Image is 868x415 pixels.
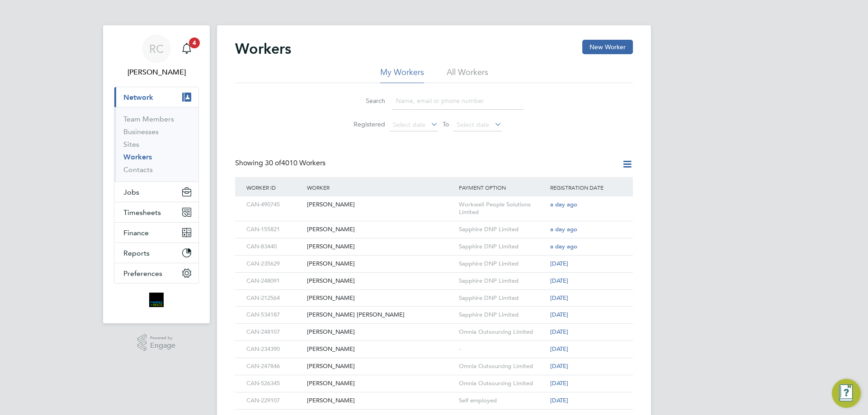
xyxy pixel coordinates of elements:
span: 4010 Workers [265,159,325,168]
span: [DATE] [550,294,568,302]
button: Finance [114,223,198,242]
div: - [457,341,548,358]
a: Team Members [123,115,174,123]
div: Self employed [457,392,548,409]
div: CAN-248091 [244,273,305,289]
button: Network [114,87,198,107]
div: [PERSON_NAME] [305,290,457,307]
span: a day ago [550,225,577,233]
div: CAN-235629 [244,256,305,272]
a: Powered byEngage [137,334,176,351]
h2: Workers [235,40,291,58]
button: Jobs [114,182,198,202]
li: My Workers [380,67,424,83]
div: [PERSON_NAME] [305,358,457,375]
button: Reports [114,243,198,263]
div: Payment Option [457,177,548,198]
span: Finance [123,228,149,237]
div: [PERSON_NAME] [305,273,457,289]
div: CAN-229107 [244,392,305,409]
a: CAN-247846[PERSON_NAME]Omnia Outsourcing Limited[DATE] [244,358,624,365]
a: CAN-155821[PERSON_NAME]Sapphire DNP Limiteda day ago [244,221,624,228]
div: CAN-247846 [244,358,305,375]
span: Jobs [123,188,139,196]
div: [PERSON_NAME] [305,375,457,392]
input: Name, email or phone number [392,92,524,110]
div: Worker [305,177,457,198]
div: Workwell People Solutions Limited [457,196,548,221]
span: RC [149,43,164,55]
div: Sapphire DNP Limited [457,238,548,255]
div: CAN-248107 [244,324,305,340]
div: CAN-83440 [244,238,305,255]
div: Omnia Outsourcing Limited [457,324,548,340]
a: CAN-534187[PERSON_NAME] [PERSON_NAME]Sapphire DNP Limited[DATE] [244,306,624,314]
span: Powered by [150,334,175,342]
div: CAN-212564 [244,290,305,307]
div: Showing [235,159,327,168]
div: Sapphire DNP Limited [457,290,548,307]
div: [PERSON_NAME] [305,341,457,358]
span: [DATE] [550,277,568,284]
a: RC[PERSON_NAME] [114,34,199,78]
div: [PERSON_NAME] [305,238,457,255]
button: New Worker [582,40,633,54]
span: To [440,118,452,130]
button: Preferences [114,263,198,283]
span: [DATE] [550,260,568,267]
a: Contacts [123,165,153,174]
span: Select date [457,121,489,129]
span: [DATE] [550,345,568,353]
div: Sapphire DNP Limited [457,273,548,289]
span: 4 [189,37,200,48]
a: Workers [123,153,152,161]
a: CAN-212564[PERSON_NAME]Sapphire DNP Limited[DATE] [244,289,624,297]
div: Sapphire DNP Limited [457,307,548,323]
span: Timesheets [123,208,161,217]
a: CAN-490745[PERSON_NAME]Workwell People Solutions Limiteda day ago [244,196,624,204]
span: 30 of [265,159,281,168]
span: Network [123,93,153,102]
div: [PERSON_NAME] [305,196,457,213]
span: Preferences [123,269,162,278]
div: Omnia Outsourcing Limited [457,358,548,375]
a: Go to home page [114,293,199,307]
a: Businesses [123,127,159,136]
a: CAN-83440[PERSON_NAME]Sapphire DNP Limiteda day ago [244,238,624,246]
div: CAN-534187 [244,307,305,323]
div: [PERSON_NAME] [305,221,457,238]
div: Registration Date [548,177,624,198]
a: CAN-234390[PERSON_NAME]-[DATE] [244,340,624,348]
a: CAN-248107[PERSON_NAME]Omnia Outsourcing Limited[DATE] [244,323,624,331]
a: CAN-248091[PERSON_NAME]Sapphire DNP Limited[DATE] [244,272,624,280]
a: 4 [178,34,196,63]
span: Robyn Clarke [114,67,199,78]
label: Registered [344,120,385,128]
div: [PERSON_NAME] [305,392,457,409]
a: CAN-526345[PERSON_NAME]Omnia Outsourcing Limited[DATE] [244,375,624,382]
span: [DATE] [550,379,568,387]
button: Engage Resource Center [832,379,861,408]
a: CAN-235629[PERSON_NAME]Sapphire DNP Limited[DATE] [244,255,624,263]
div: CAN-155821 [244,221,305,238]
span: [DATE] [550,311,568,318]
div: CAN-490745 [244,196,305,213]
li: All Workers [447,67,488,83]
div: Network [114,107,198,182]
div: CAN-526345 [244,375,305,392]
a: CAN-229107[PERSON_NAME]Self employed[DATE] [244,392,624,400]
div: [PERSON_NAME] [305,324,457,340]
label: Search [344,97,385,105]
span: Select date [393,121,425,129]
nav: Main navigation [103,25,210,323]
div: Sapphire DNP Limited [457,221,548,238]
span: [DATE] [550,362,568,370]
div: Omnia Outsourcing Limited [457,375,548,392]
div: CAN-234390 [244,341,305,358]
div: [PERSON_NAME] [305,256,457,272]
span: Reports [123,249,150,257]
div: Sapphire DNP Limited [457,256,548,272]
div: [PERSON_NAME] [PERSON_NAME] [305,307,457,323]
span: [DATE] [550,396,568,404]
span: a day ago [550,201,577,208]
